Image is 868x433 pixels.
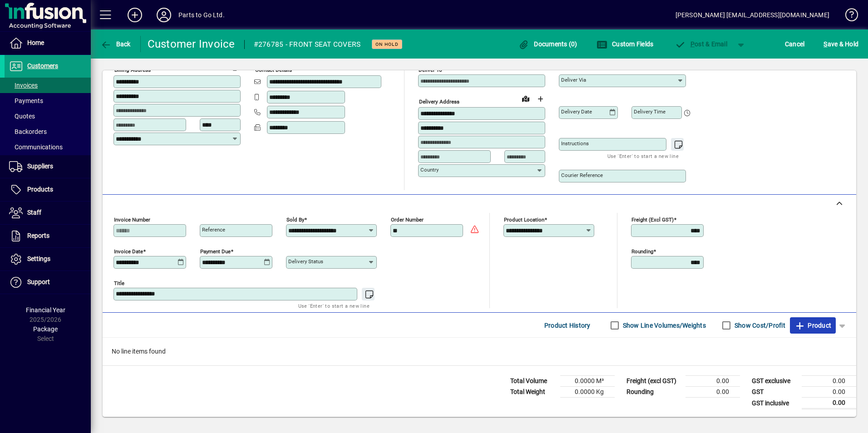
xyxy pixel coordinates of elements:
div: #276785 - FRONT SEAT COVERS [254,37,361,52]
td: 0.00 [686,376,740,387]
span: Quotes [9,113,35,120]
button: Custom Fields [594,36,656,52]
button: Documents (0) [516,36,580,52]
mat-hint: Use 'Enter' to start a new line [607,151,679,161]
span: Settings [27,255,50,262]
td: 0.00 [802,387,856,398]
span: Cancel [785,37,805,51]
mat-label: Country [420,167,439,173]
a: View on map [214,59,228,74]
a: Payments [5,93,91,108]
td: Rounding [622,387,686,398]
mat-hint: Use 'Enter' to start a new line [298,300,370,311]
button: Save & Hold [821,36,861,52]
mat-label: Delivery date [561,108,592,115]
span: Suppliers [27,162,53,170]
a: Support [5,271,91,294]
mat-label: Delivery time [634,108,666,115]
div: Customer Invoice [148,37,235,51]
app-page-header-button: Back [91,36,141,52]
span: Backorders [9,128,47,135]
span: Products [27,186,53,193]
mat-label: Freight (excl GST) [631,216,674,223]
span: Product [794,318,831,333]
div: [PERSON_NAME] [EMAIL_ADDRESS][DOMAIN_NAME] [676,8,829,22]
a: Quotes [5,108,91,124]
td: 0.0000 M³ [560,376,615,387]
a: Products [5,178,91,201]
span: Payments [9,97,43,104]
td: Total Weight [506,387,560,398]
span: Reports [27,232,49,239]
a: Invoices [5,78,91,93]
a: View on map [518,91,533,106]
button: Choose address [533,92,547,106]
mat-label: Title [114,280,124,286]
mat-label: Payment due [200,248,231,255]
div: No line items found [103,338,856,365]
span: Product History [544,318,591,333]
span: Staff [27,209,41,216]
span: Invoices [9,82,38,89]
a: Staff [5,202,91,224]
button: Profile [149,7,178,23]
button: Post & Email [670,36,732,52]
a: Knowledge Base [838,2,857,31]
mat-label: Instructions [561,140,589,147]
button: Cancel [783,36,807,52]
span: Back [100,40,131,48]
button: Copy to Delivery address [228,60,243,74]
span: Package [33,325,58,333]
a: Settings [5,248,91,271]
td: GST exclusive [747,376,802,387]
a: Reports [5,225,91,247]
a: Suppliers [5,155,91,178]
span: ave & Hold [824,37,858,51]
mat-label: Invoice number [114,216,150,223]
td: 0.00 [686,387,740,398]
mat-label: Courier Reference [561,172,603,178]
button: Back [98,36,133,52]
td: 0.00 [802,398,856,409]
mat-label: Delivery status [288,258,323,265]
td: 0.0000 Kg [560,387,615,398]
a: Home [5,32,91,54]
td: Total Volume [506,376,560,387]
td: GST inclusive [747,398,802,409]
label: Show Line Volumes/Weights [621,321,706,330]
mat-label: Rounding [631,248,653,255]
td: GST [747,387,802,398]
span: On hold [375,41,399,47]
button: Add [120,7,149,23]
span: Communications [9,143,63,151]
span: Documents (0) [518,40,577,48]
span: Customers [27,62,58,69]
mat-label: Sold by [286,216,304,223]
span: Financial Year [26,306,65,314]
span: ost & Email [675,40,727,48]
mat-label: Product location [504,216,544,223]
mat-label: Invoice date [114,248,143,255]
mat-label: Deliver via [561,77,586,83]
a: Communications [5,139,91,155]
td: 0.00 [802,376,856,387]
button: Product [790,317,836,334]
a: Backorders [5,124,91,139]
button: Product History [541,317,594,334]
mat-label: Reference [202,226,225,233]
span: S [824,40,827,48]
label: Show Cost/Profit [733,321,785,330]
span: Support [27,278,50,285]
mat-label: Order number [391,216,424,223]
span: P [690,40,695,48]
span: Home [27,39,44,46]
td: Freight (excl GST) [622,376,686,387]
div: Parts to Go Ltd. [178,8,225,22]
span: Custom Fields [597,40,654,48]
